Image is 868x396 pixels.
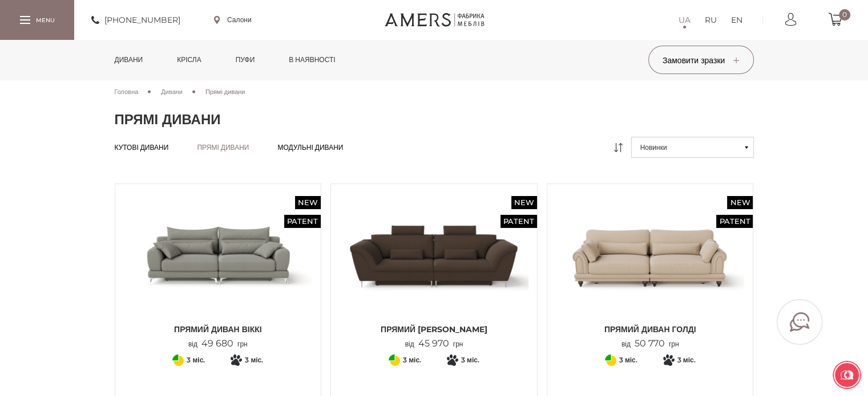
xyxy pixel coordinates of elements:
span: Прямий [PERSON_NAME] [340,324,528,335]
a: RU [705,13,717,27]
a: [PHONE_NUMBER] [91,13,180,27]
a: Дивани [161,87,183,97]
button: Новинки [631,137,754,158]
a: Головна [115,87,139,97]
span: Patent [284,215,321,228]
span: 3 міс. [187,353,205,367]
span: Patent [716,215,753,228]
a: Кутові дивани [115,143,169,152]
a: New Patent Прямий диван ВІККІ Прямий диван ВІККІ Прямий диван ВІККІ від49 680грн [124,193,313,349]
a: EN [731,13,742,27]
span: New [727,196,753,209]
span: Головна [115,88,139,96]
a: Дивани [106,40,152,80]
span: Patent [500,215,537,228]
a: UA [679,13,691,27]
span: Дивани [161,88,183,96]
a: New Patent Прямий Диван Грейсі Прямий Диван Грейсі Прямий [PERSON_NAME] від45 970грн [340,193,528,349]
span: 0 [839,9,850,21]
span: Прямий диван ГОЛДІ [556,324,745,335]
span: New [295,196,321,209]
a: New Patent Прямий диван ГОЛДІ Прямий диван ГОЛДІ Прямий диван ГОЛДІ від50 770грн [556,193,745,349]
span: 3 міс. [619,353,637,367]
a: Салони [214,15,252,25]
button: Замовити зразки [648,46,754,74]
p: від грн [405,338,463,349]
span: 50 770 [631,338,669,349]
span: Прямий диван ВІККІ [124,324,313,335]
span: New [511,196,537,209]
span: 3 міс. [245,353,263,367]
span: 3 міс. [403,353,421,367]
span: 3 міс. [461,353,479,367]
a: Крісла [168,40,209,80]
a: Модульні дивани [277,143,343,152]
p: від грн [188,338,248,349]
span: 45 970 [414,338,453,349]
a: Пуфи [227,40,264,80]
span: 49 680 [197,338,237,349]
span: Замовити зразки [663,55,739,66]
p: від грн [621,338,679,349]
span: 3 міс. [677,353,696,367]
a: в наявності [280,40,344,80]
h1: Прямі дивани [115,111,754,128]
